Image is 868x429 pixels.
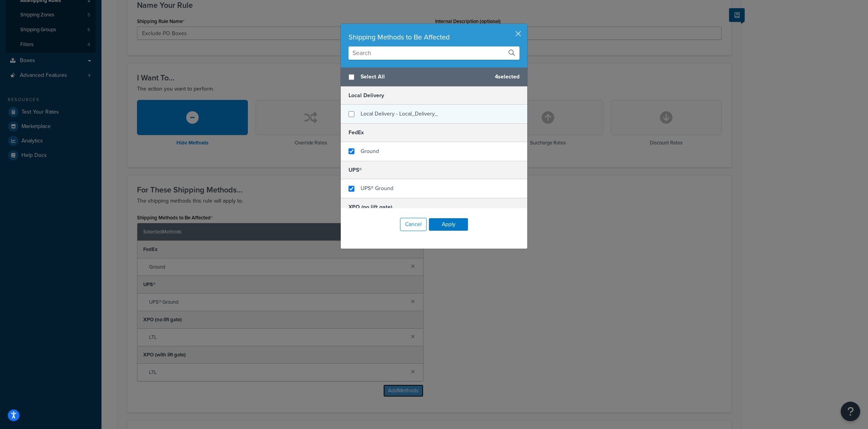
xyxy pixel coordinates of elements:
[341,123,527,142] h5: FedEx
[341,198,527,216] h5: XPO (no lift gate)
[429,218,468,231] button: Apply
[361,110,438,118] span: Local Delivery - Local_Delivery_
[341,87,527,105] h5: Local Delivery
[349,46,519,60] input: Search
[400,218,427,231] button: Cancel
[349,32,519,43] div: Shipping Methods to Be Affected
[361,71,489,82] span: Select All
[361,184,393,192] span: UPS® Ground
[341,161,527,179] h5: UPS®
[361,147,379,155] span: Ground
[341,68,527,87] div: 4 selected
